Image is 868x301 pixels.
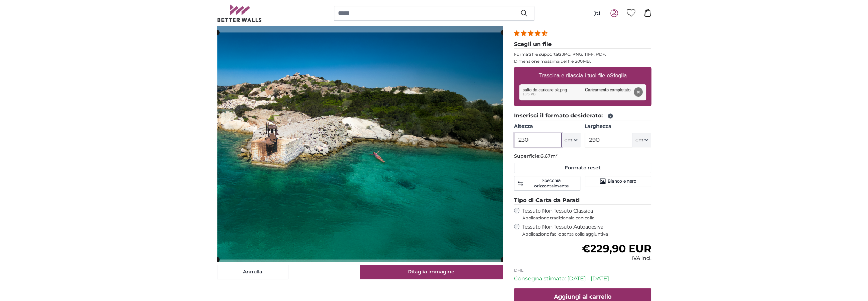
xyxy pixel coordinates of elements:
[522,215,651,221] span: Applicazione tradizionale con colla
[514,275,651,283] p: Consegna stimata: [DATE] - [DATE]
[514,196,651,205] legend: Tipo di Carta da Parati
[217,4,262,22] img: Betterwalls
[585,176,651,186] button: Bianco e nero
[522,224,651,237] label: Tessuto Non Tessuto Autoadesiva
[635,137,643,144] span: cm
[514,111,651,120] legend: Inserisci il formato desiderato:
[585,123,651,130] label: Larghezza
[554,293,611,300] span: Aggiungi al carrello
[540,153,558,159] span: 6.67m²
[522,231,651,237] span: Applicazione facile senza colla aggiuntiva
[514,59,651,64] p: Dimensione massima del file 200MB.
[514,268,651,273] p: DHL
[360,265,503,279] button: Ritaglia immagine
[588,7,606,20] button: (it)
[525,178,577,189] span: Specchia orizzontalmente
[581,255,651,262] div: IVA incl.
[217,265,288,279] button: Annulla
[514,30,549,37] span: 4.32 stars
[514,153,651,160] p: Superficie:
[610,72,627,78] u: Sfoglia
[514,176,580,191] button: Specchia orizzontalmente
[608,178,636,184] span: Bianco e nero
[514,163,651,173] button: Formato reset
[632,133,651,147] button: cm
[581,242,651,255] span: €229,90 EUR
[522,208,651,221] label: Tessuto Non Tessuto Classica
[562,133,580,147] button: cm
[514,52,651,57] p: Formati file supportati JPG, PNG, TIFF, PDF.
[514,123,580,130] label: Altezza
[514,40,651,49] legend: Scegli un file
[535,69,630,83] label: Trascina e rilascia i tuoi file o
[564,137,572,144] span: cm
